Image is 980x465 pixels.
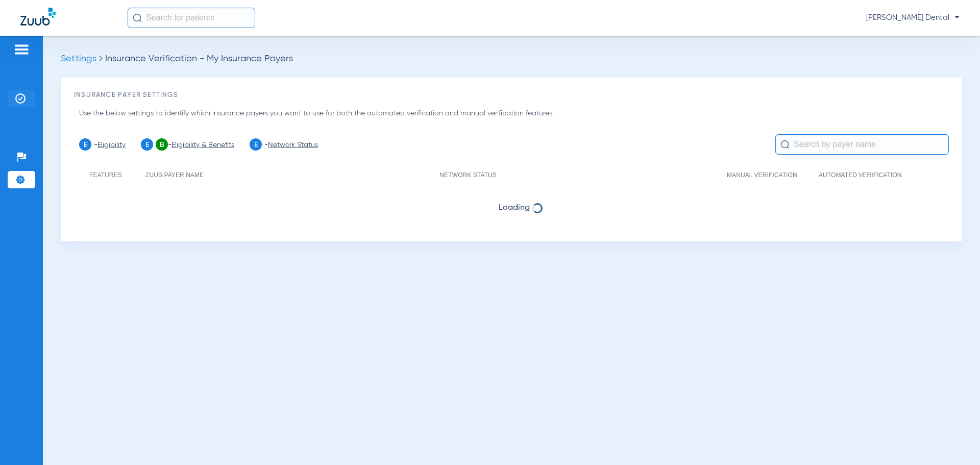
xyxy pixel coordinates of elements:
[74,90,949,101] h3: Insurance Payer Settings
[171,141,234,149] a: Eligibility & Benefits
[440,163,727,187] th: Network Status
[79,163,145,187] th: Features
[866,13,960,23] span: [PERSON_NAME] Dental
[156,138,168,151] span: B
[105,54,293,63] span: Insurance Verification - My Insurance Payers
[145,163,440,187] th: Zuub payer name
[128,8,255,28] input: Search for patients
[141,138,153,151] span: E
[268,141,318,149] a: Network Status
[79,138,91,151] span: E
[133,13,142,22] img: Search Icon
[250,138,262,151] span: E
[819,163,921,187] th: Automated Verification
[79,203,949,213] span: Loading
[780,140,790,149] img: Search Icon
[727,163,819,187] th: Manual verification
[61,54,96,63] span: Settings
[97,141,126,149] a: Eligibility
[250,138,318,151] li: -
[141,138,234,151] li: -
[775,134,949,155] input: Search by payer name
[13,43,30,56] img: hamburger-icon
[79,108,949,119] p: Use the below settings to identify which insurance payers you want to use for both the automated ...
[79,138,126,151] li: -
[20,8,56,26] img: Zuub Logo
